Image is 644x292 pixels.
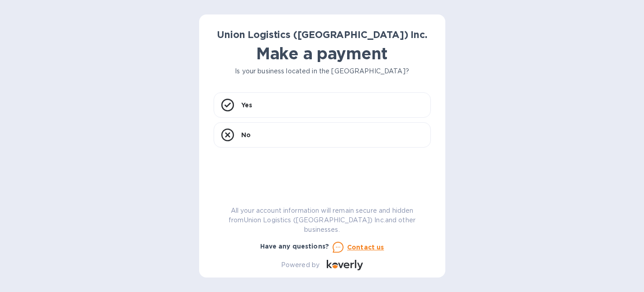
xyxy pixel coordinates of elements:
p: Powered by [281,260,320,270]
u: Contact us [347,244,384,251]
p: Is your business located in the [GEOGRAPHIC_DATA]? [214,67,431,76]
p: Yes [241,101,252,110]
p: All your account information will remain secure and hidden from Union Logistics ([GEOGRAPHIC_DATA... [214,206,431,235]
p: No [241,130,251,139]
h1: Make a payment [214,44,431,63]
b: Union Logistics ([GEOGRAPHIC_DATA]) Inc. [217,29,427,40]
b: Have any questions? [260,243,329,250]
